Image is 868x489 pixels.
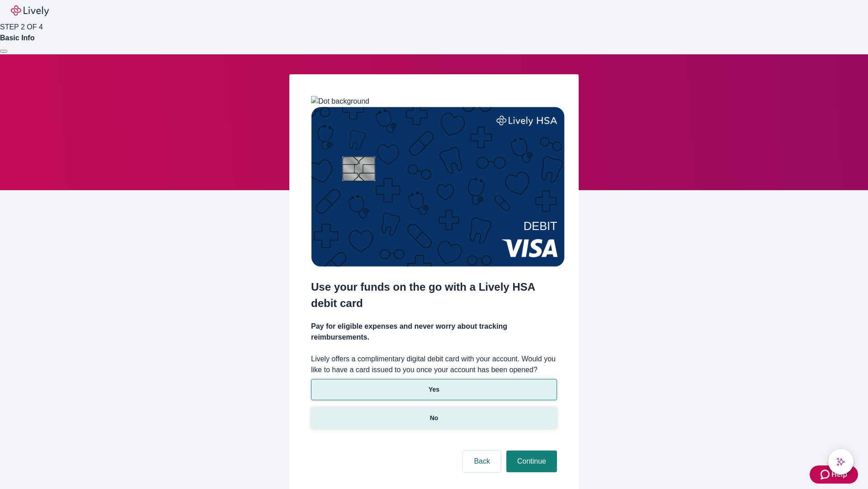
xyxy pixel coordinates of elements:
[463,451,501,472] button: Back
[11,5,49,16] img: Lively
[821,469,831,480] svg: Zendesk support icon
[311,407,557,429] button: No
[828,449,854,475] button: chat
[506,451,557,472] button: Continue
[831,469,847,480] span: Help
[311,279,557,312] h2: Use your funds on the go with a Lively HSA debit card
[311,379,557,400] button: Yes
[311,96,369,107] img: Dot background
[430,413,439,423] p: No
[810,465,858,484] button: Zendesk support iconHelp
[429,385,439,394] p: Yes
[311,354,557,375] label: Lively offers a complimentary digital debit card with your account. Would you like to have a card...
[311,321,557,343] h4: Pay for eligible expenses and never worry about tracking reimbursements.
[836,457,845,466] svg: Lively AI Assistant
[311,107,565,267] img: Debit card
